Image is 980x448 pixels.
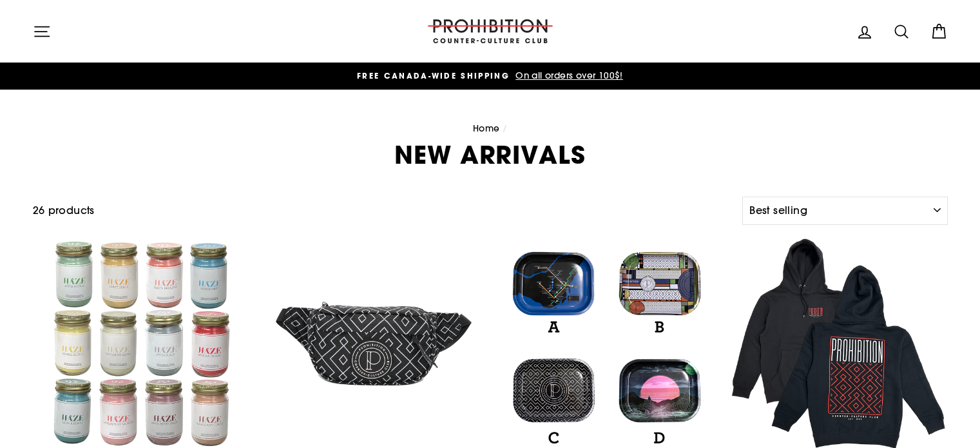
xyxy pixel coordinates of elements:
[426,19,555,43] img: PROHIBITION COUNTER-CULTURE CLUB
[33,202,738,219] div: 26 products
[512,70,623,81] span: On all orders over 100$!
[36,69,945,83] a: FREE CANADA-WIDE SHIPPING On all orders over 100$!
[357,70,510,81] span: FREE CANADA-WIDE SHIPPING
[503,122,507,134] span: /
[33,142,948,167] h1: NEW ARRIVALS
[473,122,500,134] a: Home
[33,122,948,136] nav: breadcrumbs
